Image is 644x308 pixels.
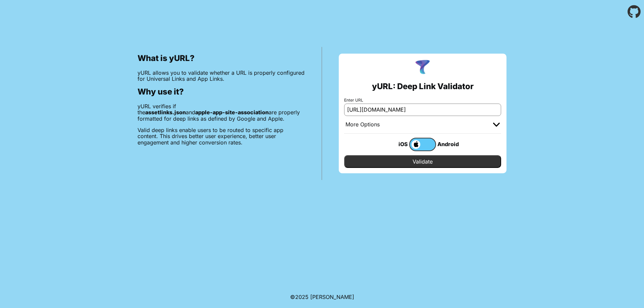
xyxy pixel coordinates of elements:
[138,103,305,122] p: yURL verifies if the and are properly formatted for deep links as defined by Google and Apple.
[195,109,269,116] b: apple-app-site-association
[344,104,501,116] input: e.g. https://app.chayev.com/xyx
[310,294,354,300] a: Michael Ibragimchayev's Personal Site
[138,87,305,97] h2: Why use it?
[414,59,431,76] img: yURL Logo
[344,155,501,168] input: Validate
[138,70,305,82] p: yURL allows you to validate whether a URL is properly configured for Universal Links and App Links.
[138,54,305,63] h2: What is yURL?
[345,121,380,128] div: More Options
[290,286,354,308] footer: ©
[295,294,309,300] span: 2025
[372,82,474,91] h2: yURL: Deep Link Validator
[145,109,186,116] b: assetlinks.json
[382,140,409,148] div: iOS
[344,98,501,103] label: Enter URL
[436,140,463,148] div: Android
[138,127,305,145] p: Valid deep links enable users to be routed to specific app content. This drives better user exper...
[493,123,500,127] img: chevron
